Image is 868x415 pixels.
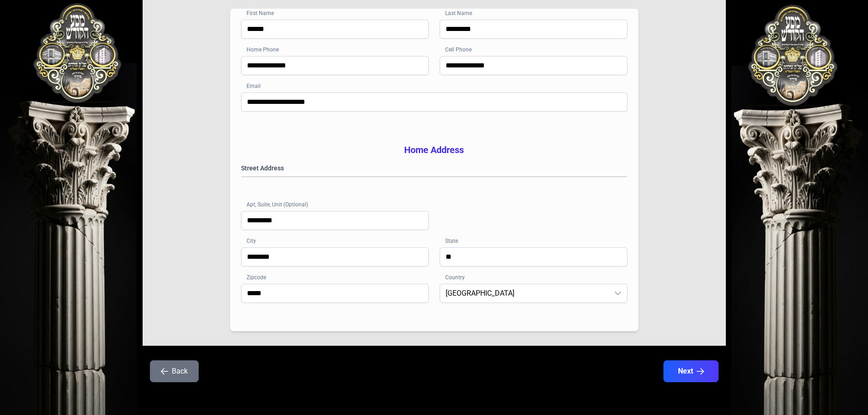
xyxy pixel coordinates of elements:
[150,360,199,382] button: Back
[609,284,627,302] div: dropdown trigger
[440,284,609,302] span: United States
[663,360,719,382] button: Next
[241,143,627,156] h3: Home Address
[241,164,627,173] label: Street Address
